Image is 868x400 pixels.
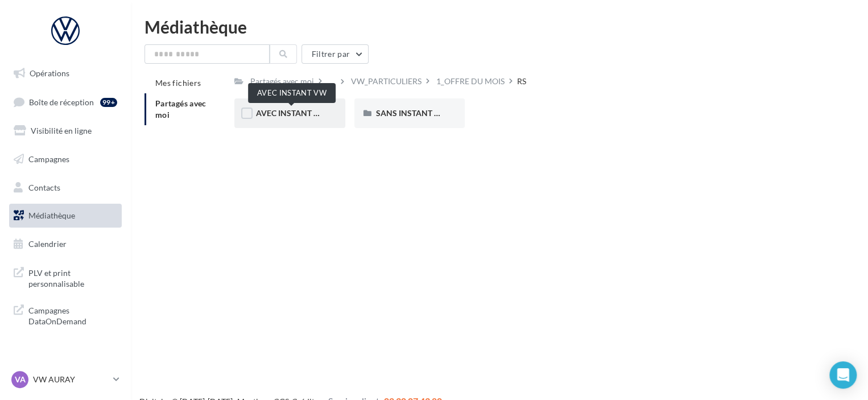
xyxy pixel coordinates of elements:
[301,44,369,64] button: Filtrer par
[33,374,109,385] p: VW AURAY
[30,68,69,78] span: Opérations
[7,261,124,294] a: PLV et print personnalisable
[7,176,124,200] a: Contacts
[28,182,60,192] span: Contacts
[7,90,124,114] a: Boîte de réception99+
[376,108,448,118] span: SANS INSTANT VW
[517,76,526,87] div: RS
[155,78,201,88] span: Mes fichiers
[29,97,94,106] span: Boîte de réception
[15,374,26,385] span: VA
[144,18,854,35] div: Médiathèque
[256,108,328,118] span: AVEC INSTANT VW
[7,61,124,85] a: Opérations
[7,232,124,256] a: Calendrier
[28,154,69,164] span: Campagnes
[28,265,117,290] span: PLV et print personnalisable
[28,303,117,327] span: Campagnes DataOnDemand
[100,98,117,107] div: 99+
[326,73,336,89] div: ...
[7,147,124,171] a: Campagnes
[9,369,122,390] a: VA VW AURAY
[7,119,124,143] a: Visibilité en ligne
[28,211,75,220] span: Médiathèque
[351,76,421,87] div: VW_PARTICULIERS
[436,76,505,87] div: 1_OFFRE DU MOIS
[7,298,124,332] a: Campagnes DataOnDemand
[829,361,857,389] div: Open Intercom Messenger
[248,83,336,103] div: AVEC INSTANT VW
[7,204,124,228] a: Médiathèque
[250,76,314,87] div: Partagés avec moi
[155,98,206,119] span: Partagés avec moi
[28,239,67,249] span: Calendrier
[31,126,92,135] span: Visibilité en ligne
